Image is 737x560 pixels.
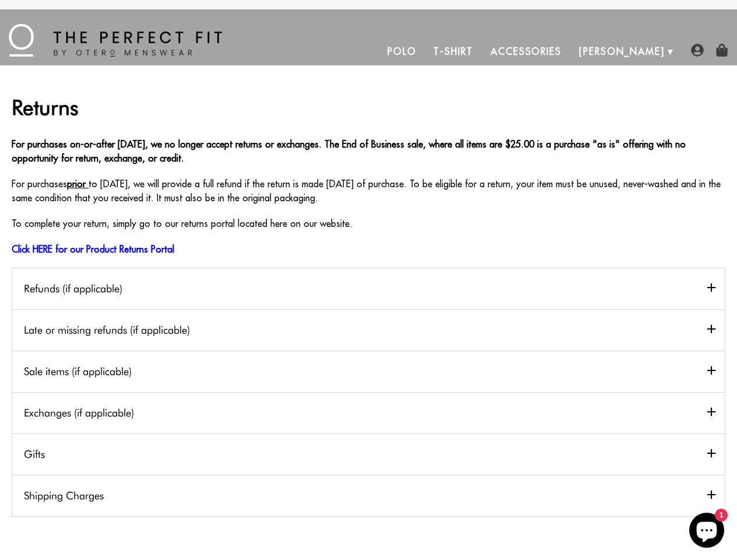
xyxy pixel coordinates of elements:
a: Accessories [482,37,570,65]
img: user-account-icon.png [691,44,704,57]
a: [PERSON_NAME] [570,37,673,65]
img: shopping-bag-icon.png [715,44,728,57]
h2: Refunds (if applicable) [12,268,725,309]
h2: Gifts [12,433,725,475]
p: For purchases to [DATE], we will provide a full refund if the return is made [DATE] of purchase. ... [12,177,725,205]
a: Polo [379,37,425,65]
strong: prior [67,178,86,190]
a: Click HERE for our Product Returns Portal [12,243,174,255]
h2: Shipping Charges [12,475,725,516]
h2: Late or missing refunds (if applicable) [12,309,725,351]
h3: Returns [12,94,725,120]
inbox-online-store-chat: Shopify online store chat [686,513,728,551]
a: T-Shirt [425,37,481,65]
p: To complete your return, simply go to our returns portal located here on our website. [12,216,725,230]
img: The Perfect Fit - by Otero Menswear - Logo [9,24,222,57]
h2: Sale items (if applicable) [12,351,725,392]
h2: Exchanges (if applicable) [12,392,725,433]
strong: For purchases on-or-after [DATE], we no longer accept returns or exchanges. The End of Business s... [12,138,686,164]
